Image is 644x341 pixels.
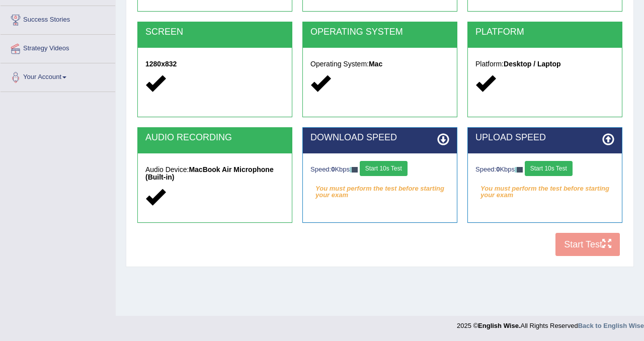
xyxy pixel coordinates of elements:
[310,27,449,37] h2: OPERATING SYSTEM
[310,60,449,68] h5: Operating System:
[457,316,644,330] div: 2025 © All Rights Reserved
[145,165,274,181] strong: MacBook Air Microphone (Built-in)
[310,181,449,196] em: You must perform the test before starting your exam
[145,166,284,182] h5: Audio Device:
[360,161,408,176] button: Start 10s Test
[369,60,382,68] strong: Mac
[578,322,644,329] a: Back to English Wise
[331,165,335,173] strong: 0
[475,161,614,179] div: Speed: Kbps
[145,60,177,68] strong: 1280x832
[310,133,449,143] h2: DOWNLOAD SPEED
[504,60,561,68] strong: Desktop / Laptop
[1,63,115,89] a: Your Account
[1,6,115,31] a: Success Stories
[525,161,573,176] button: Start 10s Test
[310,161,449,179] div: Speed: Kbps
[515,167,523,173] img: ajax-loader-fb-connection.gif
[475,27,614,37] h2: PLATFORM
[496,165,500,173] strong: 0
[475,181,614,196] em: You must perform the test before starting your exam
[478,322,520,329] strong: English Wise.
[475,60,614,68] h5: Platform:
[1,35,115,60] a: Strategy Videos
[475,133,614,143] h2: UPLOAD SPEED
[350,167,358,173] img: ajax-loader-fb-connection.gif
[145,27,284,37] h2: SCREEN
[145,133,284,143] h2: AUDIO RECORDING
